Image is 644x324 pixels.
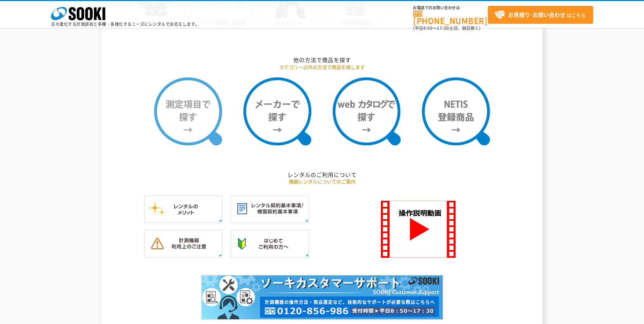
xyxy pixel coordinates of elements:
span: 17:30 [437,25,449,31]
a: お見積り･お問い合わせはこちら [488,6,593,24]
a: 計測機器ご利用上のご注意 [144,251,223,257]
img: webカタログで探す [333,77,401,145]
span: (平日 ～ 土日、祝日除く) [413,25,480,31]
h2: 他の方法で商品を探す [124,56,521,64]
img: SOOKI 操作説明動画 [381,201,456,258]
img: レンタル契約基本事項／補償契約基本事項 [231,195,309,223]
img: 計測機器ご利用上のご注意 [144,230,223,258]
a: はじめてご利用の方へ [231,251,309,257]
span: 8:50 [423,25,433,31]
img: NETIS登録商品 [422,77,490,145]
strong: お見積り･お問い合わせ [508,11,565,19]
img: レンタルのメリット [144,195,223,223]
h2: レンタルのご利用について [124,171,521,178]
p: カテゴリー以外の方法で商品を探します [124,64,521,71]
img: 測定項目で探す [154,77,222,145]
span: はこちら [495,10,586,20]
a: レンタル契約基本事項／補償契約基本事項 [231,216,309,222]
a: [PHONE_NUMBER] [413,11,488,24]
img: メーカーで探す [243,77,311,145]
span: お電話でのお問い合わせは [413,6,488,10]
p: 日々進化する計測技術と多種・多様化するニーズにレンタルでお応えします。 [51,22,200,26]
a: レンタルのメリット [144,216,223,222]
p: 機器レンタルについてのご案内 [124,178,521,185]
img: カスタマーサポート [201,275,443,320]
img: はじめてご利用の方へ [231,230,309,258]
